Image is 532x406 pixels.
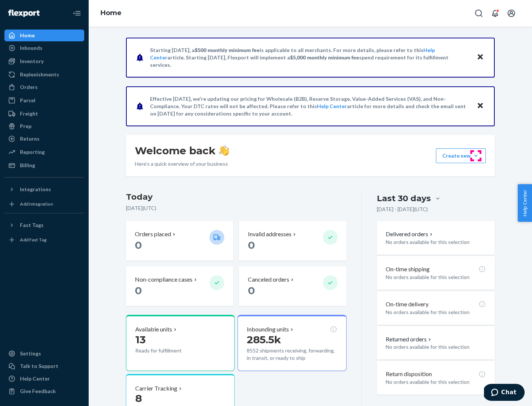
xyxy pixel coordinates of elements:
button: Invalid addresses 0 [239,221,346,261]
a: Parcel [4,94,84,106]
button: Create new [436,148,486,163]
a: Returns [4,133,84,145]
a: Freight [4,108,84,120]
div: Settings [20,350,41,357]
p: Invalid addresses [248,230,291,238]
div: Replenishments [20,71,59,78]
p: [DATE] - [DATE] ( UTC ) [377,206,428,213]
a: Add Integration [4,198,84,210]
p: Orders placed [135,230,171,238]
a: Add Fast Tag [4,234,84,246]
div: Last 30 days [377,193,431,204]
button: Delivered orders [386,230,434,238]
a: Orders [4,81,84,93]
a: Replenishments [4,69,84,80]
p: [DATE] ( UTC ) [126,204,347,212]
p: Here’s a quick overview of your business [135,160,229,168]
button: Canceled orders 0 [239,266,346,306]
div: Freight [20,110,38,117]
p: No orders available for this selection [386,309,486,316]
p: Ready for fulfillment [135,347,204,354]
a: Reporting [4,146,84,158]
div: Give Feedback [20,388,56,395]
button: Returned orders [386,335,433,344]
p: Canceled orders [248,275,289,284]
div: Home [20,32,35,39]
span: $5,000 monthly minimum fee [290,54,359,61]
span: 13 [135,333,146,346]
button: Available units13Ready for fulfillment [126,315,235,371]
a: Settings [4,348,84,359]
p: Starting [DATE], a is applicable to all merchants. For more details, please refer to this article... [150,47,470,69]
p: On-time delivery [386,300,429,309]
a: Prep [4,120,84,132]
div: Fast Tags [20,221,44,229]
p: No orders available for this selection [386,273,486,281]
div: Inventory [20,58,44,65]
div: Parcel [20,97,35,104]
a: Home [100,9,122,17]
button: Integrations [4,183,84,195]
iframe: Opens a widget where you can chat to one of our agents [484,384,525,402]
h3: Today [126,191,347,203]
span: 0 [248,284,255,297]
button: Fast Tags [4,219,84,231]
a: Inventory [4,55,84,67]
div: Billing [20,162,35,169]
button: Talk to Support [4,360,84,372]
a: Help Center [317,103,347,109]
span: 0 [248,239,255,251]
div: Talk to Support [20,362,58,370]
span: $500 monthly minimum fee [195,47,260,53]
button: Inbounding units285.5k8552 shipments receiving, forwarding, in transit, or ready to ship [238,315,346,371]
p: Effective [DATE], we're updating our pricing for Wholesale (B2B), Reserve Storage, Value-Added Se... [150,95,470,117]
div: Add Integration [20,201,53,207]
p: Non-compliance cases [135,275,192,284]
div: Reporting [20,148,45,156]
ol: breadcrumbs [95,3,127,24]
span: 0 [135,239,142,251]
a: Inbounds [4,42,84,54]
button: Close Navigation [69,6,84,21]
div: Returns [20,135,40,142]
button: Open account menu [504,6,519,21]
h1: Welcome back [135,144,229,157]
p: Inbounding units [247,325,289,334]
button: Give Feedback [4,385,84,397]
p: No orders available for this selection [386,343,486,351]
p: Carrier Tracking [135,384,177,393]
div: Help Center [20,375,50,382]
p: 8552 shipments receiving, forwarding, in transit, or ready to ship [247,347,337,362]
button: Open Search Box [471,6,486,21]
img: Flexport logo [8,10,40,17]
button: Open notifications [488,6,502,21]
button: Close [475,52,485,63]
a: Billing [4,159,84,171]
button: Help Center [518,184,532,222]
img: hand-wave emoji [219,145,229,156]
a: Home [4,30,84,41]
div: Inbounds [20,44,42,52]
p: Available units [135,325,172,334]
div: Orders [20,83,38,91]
p: No orders available for this selection [386,378,486,386]
p: No orders available for this selection [386,238,486,246]
p: Return disposition [386,370,432,378]
button: Orders placed 0 [126,221,233,261]
span: 0 [135,284,142,297]
div: Add Fast Tag [20,237,47,243]
button: Close [475,101,485,111]
button: Non-compliance cases 0 [126,266,233,306]
p: On-time shipping [386,265,430,273]
span: 8 [135,392,142,405]
div: Prep [20,123,31,130]
a: Help Center [4,373,84,385]
span: 285.5k [247,333,281,346]
div: Integrations [20,186,51,193]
